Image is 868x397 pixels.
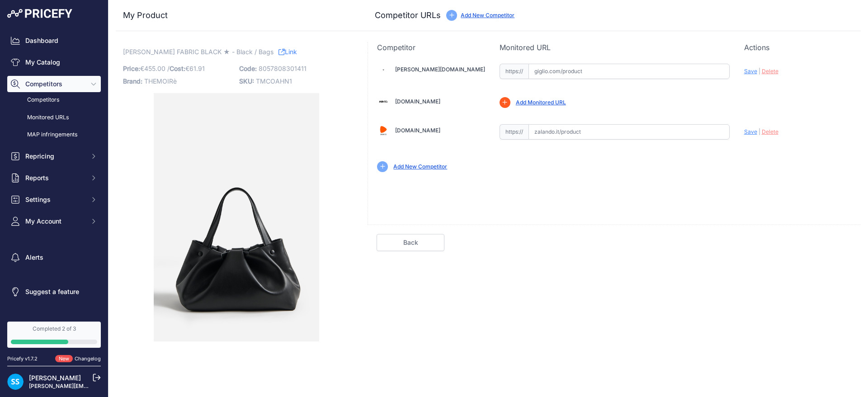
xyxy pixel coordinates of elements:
[75,355,101,362] a: Changelog
[7,213,101,229] button: My Account
[393,163,447,170] a: Add New Competitor
[762,128,778,135] span: Delete
[7,170,101,186] button: Reports
[528,64,730,79] input: giglio.com/product
[7,355,38,363] div: Pricefy v1.7.2
[123,62,234,75] p: €
[239,77,254,85] span: SKU:
[7,191,101,208] button: Settings
[25,195,85,204] span: Settings
[7,54,101,70] a: My Catalog
[7,92,101,108] a: Competitors
[7,76,101,92] button: Competitors
[762,68,778,75] span: Delete
[377,42,485,53] p: Competitor
[744,42,852,53] p: Actions
[189,65,205,72] span: 61.91
[7,33,101,49] a: Dashboard
[167,65,205,72] span: / €
[278,46,297,57] a: Link
[29,383,168,389] a: [PERSON_NAME][EMAIL_ADDRESS][DOMAIN_NAME]
[395,127,440,134] a: [DOMAIN_NAME]
[7,9,72,18] img: Pricefy Logo
[25,152,85,161] span: Repricing
[377,234,444,251] a: Back
[123,65,140,72] span: Price:
[55,355,73,363] span: New
[7,110,101,126] a: Monitored URLs
[259,65,307,72] span: 8057808301411
[759,68,760,75] span: |
[759,128,760,135] span: |
[528,124,730,140] input: zalando.it/product
[500,124,528,140] span: https://
[144,77,177,85] span: THEMOIRè
[516,99,566,106] a: Add Monitored URL
[239,65,257,72] span: Code:
[11,325,97,332] div: Completed 2 of 3
[7,33,101,311] nav: Sidebar
[25,79,85,89] span: Competitors
[7,284,101,300] a: Suggest a feature
[500,64,528,79] span: https://
[7,322,101,348] a: Completed 2 of 3
[144,65,165,72] span: 455.00
[7,127,101,143] a: MAP infringements
[500,42,730,53] p: Monitored URL
[170,65,185,72] span: Cost:
[395,66,485,73] a: [PERSON_NAME][DOMAIN_NAME]
[256,77,292,85] span: TMCOAHN1
[123,77,142,85] span: Brand:
[25,173,85,182] span: Reports
[461,12,514,19] a: Add New Competitor
[123,46,274,57] span: [PERSON_NAME] FABRIC BLACK ★ - Black / Bags
[7,249,101,266] a: Alerts
[123,9,349,22] h3: My Product
[25,217,85,226] span: My Account
[744,128,757,135] span: Save
[395,98,440,105] a: [DOMAIN_NAME]
[29,374,81,382] a: [PERSON_NAME]
[7,148,101,164] button: Repricing
[744,68,757,75] span: Save
[375,9,441,22] h3: Competitor URLs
